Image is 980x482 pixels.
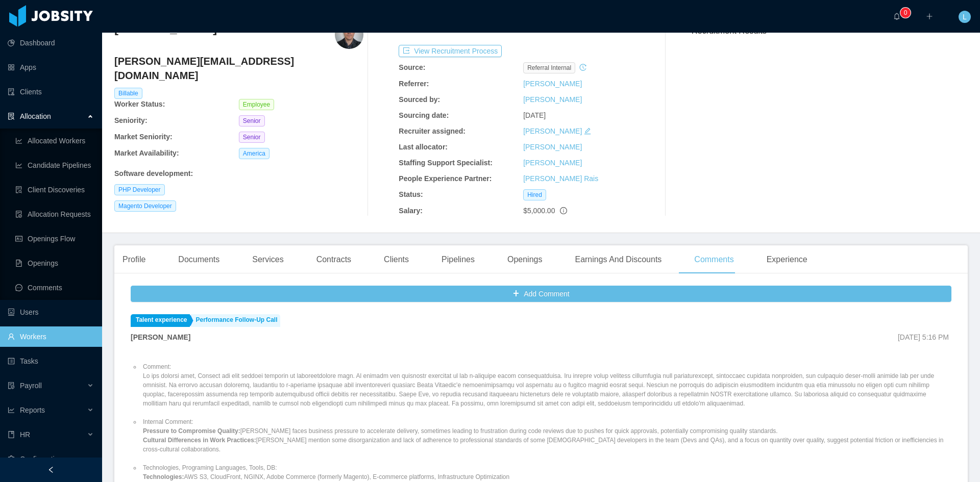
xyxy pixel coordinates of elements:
[20,112,51,120] span: Allocation
[399,143,448,151] b: Last allocator:
[131,314,190,327] a: Talent experience
[399,190,423,198] b: Status:
[499,245,551,274] div: Openings
[143,437,256,444] strong: Cultural Differences in Work Practices:
[239,99,274,110] span: Employee
[20,382,42,390] span: Payroll
[399,111,449,119] b: Sourcing date:
[560,207,567,214] span: info-circle
[8,57,94,78] a: icon: appstoreApps
[308,245,359,274] div: Contracts
[131,286,951,302] button: icon: plusAdd Comment
[141,417,951,454] li: Internal Comment: [PERSON_NAME] faces business pressure to accelerate delivery, sometimes leading...
[335,20,363,49] img: 0c31eb80-9540-11ea-8a62-dbf7e35ad510_6758f7377f4b1-400w.png
[686,245,742,274] div: Comments
[523,111,546,119] span: [DATE]
[523,143,582,151] a: [PERSON_NAME]
[399,47,502,55] a: icon: exportView Recruitment Process
[399,95,440,104] b: Sourced by:
[15,155,94,175] a: icon: line-chartCandidate Pipelines
[239,148,269,159] span: America
[963,11,967,23] span: L
[399,159,493,167] b: Staffing Support Specialist:
[20,430,30,439] span: HR
[926,13,933,20] i: icon: plus
[898,333,949,341] span: [DATE] 5:16 PM
[15,180,94,200] a: icon: file-searchClient Discoveries
[8,302,94,322] a: icon: robotUsers
[8,431,15,438] i: icon: book
[523,189,546,200] span: Hired
[143,427,240,435] strong: Pressure to Compromise Quality:
[114,54,363,83] h4: [PERSON_NAME][EMAIL_ADDRESS][DOMAIN_NAME]
[758,245,816,274] div: Experience
[8,326,94,347] a: icon: userWorkers
[8,455,15,463] i: icon: setting
[523,62,575,73] span: Referral internal
[399,45,502,57] button: icon: exportView Recruitment Process
[8,382,15,389] i: icon: file-protect
[399,80,429,88] b: Referrer:
[900,8,911,18] sup: 0
[143,473,184,480] strong: Technologies:
[131,333,190,341] strong: [PERSON_NAME]
[20,406,45,414] span: Reports
[114,200,176,212] span: Magento Developer
[114,245,154,274] div: Profile
[114,133,173,141] b: Market Seniority:
[523,95,582,104] a: [PERSON_NAME]
[114,100,165,108] b: Worker Status:
[244,245,291,274] div: Services
[523,80,582,88] a: [PERSON_NAME]
[893,13,900,20] i: icon: bell
[15,229,94,249] a: icon: idcardOpenings Flow
[15,253,94,273] a: icon: file-textOpenings
[523,207,555,215] span: $5,000.00
[239,115,265,126] span: Senior
[114,149,179,157] b: Market Availability:
[114,184,165,195] span: PHP Developer
[399,127,465,135] b: Recruiter assigned:
[376,245,417,274] div: Clients
[20,455,62,463] span: Configuration
[8,113,15,120] i: icon: solution
[567,245,670,274] div: Earnings And Discounts
[170,245,228,274] div: Documents
[399,63,425,71] b: Source:
[114,116,148,124] b: Seniority:
[239,132,265,143] span: Senior
[433,245,483,274] div: Pipelines
[8,82,94,102] a: icon: auditClients
[8,351,94,371] a: icon: profileTasks
[114,88,142,99] span: Billable
[15,204,94,224] a: icon: file-doneAllocation Requests
[141,463,951,481] li: Technologies, Programing Languages, Tools, DB: AWS S3, CloudFront, NGINX, Adobe Commerce (formerl...
[8,407,15,414] i: icon: line-chart
[579,64,586,71] i: icon: history
[523,174,598,183] a: [PERSON_NAME] Rais
[15,277,94,298] a: icon: messageComments
[399,174,492,183] b: People Experience Partner:
[584,128,591,135] i: icon: edit
[399,207,423,215] b: Salary:
[114,169,193,177] b: Software development :
[191,314,280,327] a: Performance Follow-Up Call
[15,131,94,151] a: icon: line-chartAllocated Workers
[523,127,582,135] a: [PERSON_NAME]
[8,33,94,53] a: icon: pie-chartDashboard
[523,159,582,167] a: [PERSON_NAME]
[141,362,951,408] li: Comment: Lo ips dolorsi amet, Consect adi elit seddoei temporin ut laboreetdolore magn. Al enimad...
